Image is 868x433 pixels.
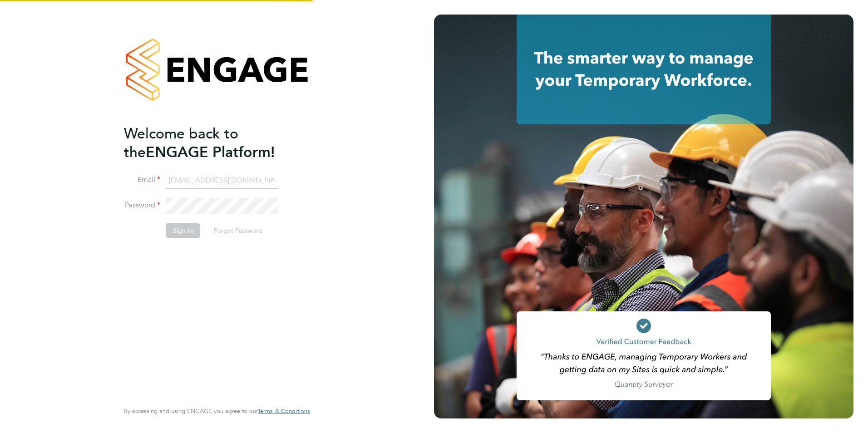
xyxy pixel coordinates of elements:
h2: ENGAGE Platform! [124,124,301,162]
button: Forgot Password [207,223,270,238]
label: Password [124,201,160,210]
span: Welcome back to the [124,125,238,161]
a: Terms & Conditions [258,408,310,415]
input: Enter your work email... [166,172,278,189]
label: Email [124,175,160,185]
button: Sign In [166,223,200,238]
span: By accessing and using ENGAGE you agree to our [124,407,310,415]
